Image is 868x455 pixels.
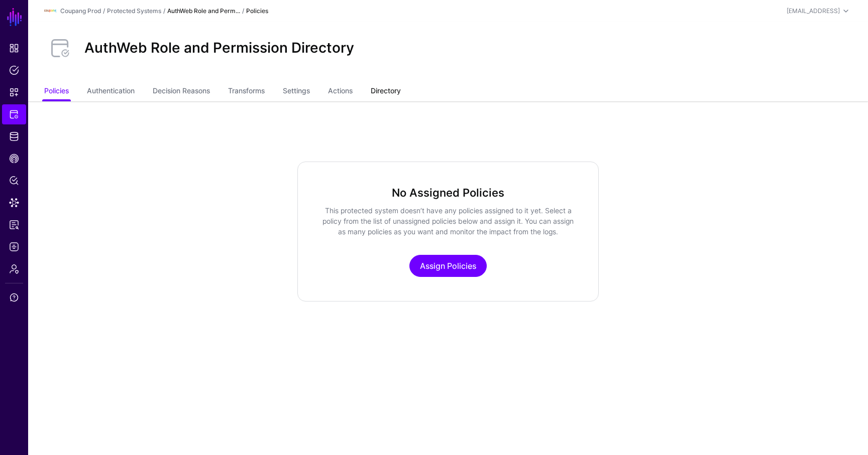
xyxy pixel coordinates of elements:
span: Data Lens [9,198,19,208]
div: / [101,7,107,16]
h2: AuthWeb Role and Permission Directory [84,40,354,57]
a: Admin [2,259,26,279]
span: Access Reporting [9,220,19,230]
a: Data Lens [2,193,26,213]
strong: AuthWeb Role and Perm... [167,7,240,15]
div: / [240,7,246,16]
span: Policy Lens [9,176,19,186]
a: Policy Lens [2,171,26,191]
a: Access Reporting [2,215,26,235]
strong: Policies [246,7,268,15]
p: This protected system doesn’t have any policies assigned to it yet. Select a policy from the list... [322,205,574,237]
a: Decision Reasons [153,82,210,101]
span: CAEP Hub [9,154,19,164]
span: Logs [9,242,19,252]
span: Policies [9,65,19,75]
a: Policies [44,82,69,101]
span: Dashboard [9,43,19,53]
a: Actions [328,82,353,101]
img: svg+xml;base64,PHN2ZyBpZD0iTG9nbyIgeG1sbnM9Imh0dHA6Ly93d3cudzMub3JnLzIwMDAvc3ZnIiB3aWR0aD0iMTIxLj... [44,5,56,17]
div: / [161,7,167,16]
a: Settings [283,82,310,101]
span: Admin [9,264,19,274]
a: Directory [371,82,401,101]
a: Policies [2,60,26,80]
a: Authentication [87,82,135,101]
a: CAEP Hub [2,148,26,169]
span: Support [9,292,19,302]
h3: No Assigned Policies [322,186,574,199]
a: Protected Systems [107,7,161,15]
a: Snippets [2,82,26,102]
a: Assign Policies [409,255,487,277]
a: SGNL [6,6,23,28]
span: Snippets [9,87,19,97]
a: Coupang Prod [60,7,101,15]
div: [EMAIL_ADDRESS] [787,7,840,16]
a: Protected Systems [2,104,26,124]
a: Identity Data Fabric [2,126,26,146]
a: Transforms [228,82,265,101]
span: Identity Data Fabric [9,131,19,141]
a: Dashboard [2,38,26,58]
span: Protected Systems [9,109,19,119]
a: Logs [2,237,26,257]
